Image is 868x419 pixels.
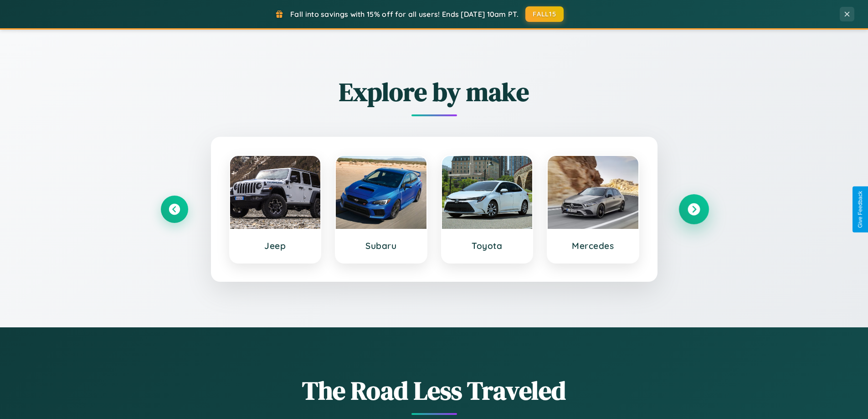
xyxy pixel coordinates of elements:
[525,6,564,22] button: FALL15
[557,240,629,251] h3: Mercedes
[857,191,863,228] div: Give Feedback
[239,240,312,251] h3: Jeep
[290,10,519,19] span: Fall into savings with 15% off for all users! Ends [DATE] 10am PT.
[345,240,417,251] h3: Subaru
[161,373,708,408] h1: The Road Less Traveled
[451,240,524,251] h3: Toyota
[161,74,708,109] h2: Explore by make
